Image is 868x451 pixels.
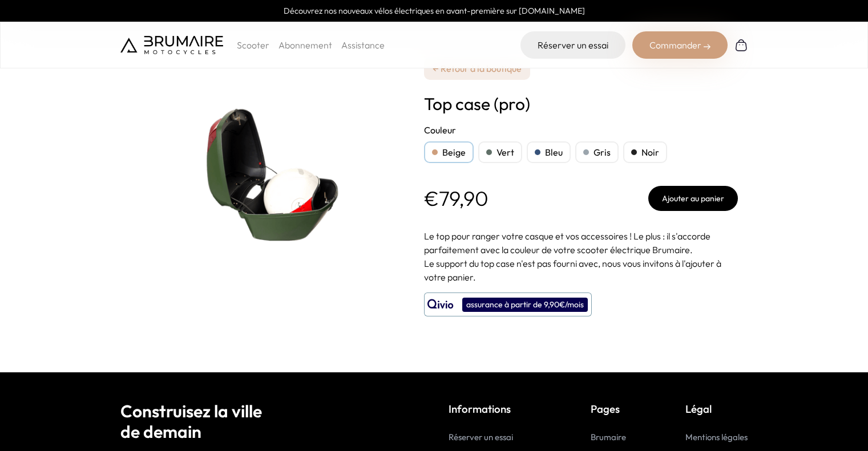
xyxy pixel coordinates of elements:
[527,141,571,163] div: Bleu
[424,292,592,316] button: assurance à partir de 9,90€/mois
[237,38,269,52] p: Scooter
[648,186,738,211] button: Ajouter au panier
[424,187,488,210] p: €79,90
[632,31,728,59] div: Commander
[575,141,619,163] div: Gris
[520,31,625,59] a: Réserver un essai
[704,43,710,50] img: right-arrow-2.png
[623,141,667,163] div: Noir
[591,432,626,442] a: Brumaire
[424,94,738,114] h1: Top case (pro)
[424,257,738,284] p: Le support du top case n'est pas fourni avec, nous vous invitons à l'ajouter à votre panier.
[449,401,539,417] p: Informations
[685,432,748,442] a: Mentions légales
[341,39,385,51] a: Assistance
[120,401,420,442] h2: Construisez la ville de demain
[424,141,474,163] div: Beige
[120,29,406,314] img: Top case (pro)
[685,401,748,417] p: Légal
[427,298,454,311] img: logo qivio
[734,38,748,52] img: Panier
[462,298,588,312] div: assurance à partir de 9,90€/mois
[424,229,738,257] p: Le top pour ranger votre casque et vos accessoires ! Le plus : il s'accorde parfaitement avec la ...
[478,141,522,163] div: Vert
[591,401,633,417] p: Pages
[449,432,513,442] a: Réserver un essai
[120,36,223,54] img: Brumaire Motocycles
[278,39,332,51] a: Abonnement
[424,123,738,137] h2: Couleur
